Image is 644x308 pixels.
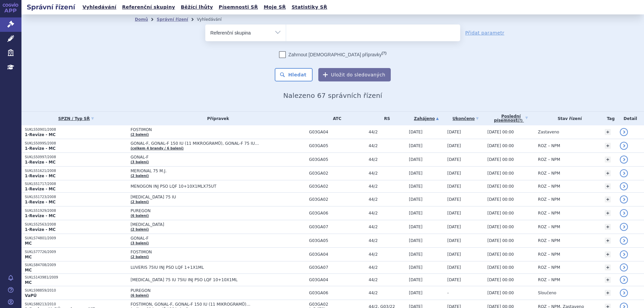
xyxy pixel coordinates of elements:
a: + [605,143,611,149]
span: [DATE] 00:00 [487,157,514,162]
span: Sloučeno [538,291,556,295]
span: [DATE] [447,171,461,176]
span: FOSTIMON, GONAL-F, GONAL-F 150 IU (11 MIKROGRAMŮ)… [130,302,298,307]
a: SPZN / Typ SŘ [25,114,127,123]
a: Zahájeno [409,114,444,123]
span: ROZ – NPM [538,184,560,189]
strong: 1-Revize - MC [25,132,56,137]
p: SUKLS84708/2009 [25,263,127,267]
span: G03GA07 [309,225,365,229]
span: ROZ – NPM [538,197,560,202]
span: [DATE] 00:00 [487,291,514,295]
span: GONAL-F [130,155,298,160]
th: RS [365,112,406,125]
span: G03GA04 [309,252,365,257]
span: G03GA05 [309,143,365,148]
span: FOSTIMON [130,127,298,132]
a: (2 balení) [130,133,149,136]
span: [DATE] [409,291,423,295]
p: SUKLS143981/2009 [25,275,127,280]
span: Nalezeno 67 správních řízení [283,91,382,100]
a: Písemnosti SŘ [217,3,260,12]
span: Zastaveno [538,130,559,134]
p: SUKLS51717/2008 [25,182,127,186]
a: detail [620,223,628,231]
span: GONAL-F [130,236,298,241]
span: 44/2 [369,157,406,162]
th: Přípravek [127,112,306,125]
span: ROZ – NPM [538,171,560,176]
span: G03GA02 [309,171,365,176]
a: Referenční skupiny [120,3,177,12]
span: [MEDICAL_DATA] 75 IU [130,195,298,199]
span: 44/2 [369,143,406,148]
span: G03GA04 [309,278,365,282]
a: Statistiky SŘ [289,3,329,12]
span: 44/2 [369,184,406,189]
span: 44/2 [369,130,406,134]
p: SUKLS50901/2008 [25,127,127,132]
span: GONAL-F, GONAL-F 150 IU (11 MIKROGRAMŮ), GONAL-F 75 IU… [130,141,298,146]
p: SUKLS98859/2010 [25,288,127,293]
span: [DATE] 00:00 [487,197,514,202]
span: [DATE] [447,211,461,215]
a: (2 balení) [130,174,149,178]
th: Stav řízení [535,112,601,125]
span: [DATE] [447,197,461,202]
strong: 1-Revize - MC [25,160,56,165]
a: detail [620,156,628,164]
a: Vyhledávání [80,3,118,12]
a: Správní řízení [157,17,188,22]
a: + [605,129,611,135]
span: [DATE] [447,238,461,243]
span: 44/2 [369,291,406,295]
strong: 1-Revize - MC [25,174,56,178]
abbr: (?) [382,51,386,55]
span: ROZ – NPM [538,157,560,162]
a: detail [620,195,628,203]
a: detail [620,182,628,190]
span: LUVERIS 75IU INJ PSO LQF 1+1X1ML [130,265,298,270]
a: detail [620,237,628,245]
span: [DATE] 00:00 [487,278,514,282]
span: ROZ – NPM [538,252,560,257]
span: [MEDICAL_DATA] 75 IU 75IU INJ PSO LQF 10+10X1ML [130,278,298,282]
p: SUKLS50995/2008 [25,141,127,146]
span: [DATE] [409,265,423,270]
span: - [447,291,448,295]
a: (6 balení) [130,214,149,218]
a: + [605,238,611,244]
p: SUKLS77726/2009 [25,250,127,254]
p: SUKLS51929/2008 [25,208,127,213]
strong: 1-Revize - MC [25,213,56,218]
a: detail [620,250,628,258]
a: (celkem 4 brandy / 6 balení) [130,146,183,150]
span: MERIONAL 75 M.J. [130,169,298,173]
span: [DATE] [409,211,423,215]
a: + [605,183,611,189]
span: PUREGON [130,208,298,213]
a: (3 balení) [130,160,149,164]
a: + [605,277,611,283]
a: + [605,210,611,216]
span: [DATE] 00:00 [487,225,514,229]
a: detail [620,276,628,284]
span: [DATE] [447,278,461,282]
li: Vyhledávání [197,14,230,24]
span: 44/2 [369,238,406,243]
span: [DATE] [409,143,423,148]
a: (2 balení) [130,228,149,231]
th: Tag [601,112,616,125]
span: 44/2 [369,211,406,215]
span: G03GA07 [309,265,365,270]
span: G03GA02 [309,197,365,202]
a: Moje SŘ [262,3,288,12]
a: + [605,196,611,202]
span: G03GA05 [309,157,365,162]
a: Ukončeno [447,114,484,123]
span: [MEDICAL_DATA] [130,222,298,227]
span: 44/2 [369,278,406,282]
span: [DATE] 00:00 [487,252,514,257]
span: [DATE] [409,238,423,243]
a: Domů [135,17,148,22]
